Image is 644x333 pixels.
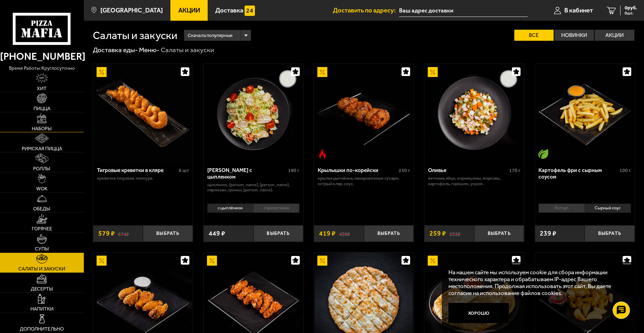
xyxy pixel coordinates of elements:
span: 170 г [509,168,521,173]
img: Акционный [97,256,107,266]
div: Картофель фри с сырным соусом [538,167,618,180]
a: Салат Цезарь с цыпленком [204,64,303,162]
button: Выбрать [585,225,635,242]
input: Ваш адрес доставки [399,4,528,17]
span: Супы [35,246,49,251]
span: Акции [178,7,200,14]
span: WOK [36,186,48,191]
img: Акционный [317,67,327,77]
label: Все [514,30,554,41]
div: [PERSON_NAME] с цыпленком [207,167,287,180]
a: АкционныйОливье [424,64,524,162]
img: Вегетарианское блюдо [538,149,548,159]
span: Салаты и закуски [18,266,65,271]
span: [GEOGRAPHIC_DATA] [100,7,163,14]
img: Оливье [425,64,524,162]
span: Наборы [32,126,52,131]
span: Обеды [33,206,50,211]
button: Хорошо [448,303,509,323]
a: АкционныйОстрое блюдоКрылышки по-корейски [314,64,414,162]
img: Акционный [317,256,327,266]
span: 419 ₽ [319,230,336,237]
img: Салат Цезарь с цыпленком [204,64,303,162]
li: Сырный соус [585,203,631,213]
p: крылья цыплёнка, панировочные сухари, острый кляр, соус. [318,175,410,186]
label: Новинки [554,30,594,41]
img: Тигровые креветки в кляре [94,64,192,162]
button: Выбрать [143,225,193,242]
span: Дополнительно [20,326,64,331]
img: Крылышки по-корейски [315,64,413,162]
p: ветчина, яйцо, корнишоны, морковь, картофель, горошек, укроп. [428,175,521,186]
span: 449 ₽ [209,230,225,237]
img: 15daf4d41897b9f0e9f617042186c801.svg [245,6,255,16]
button: Выбрать [254,225,304,242]
img: Акционный [97,67,107,77]
li: с креветками [253,203,299,213]
div: Салаты и закуски [161,46,214,54]
a: Вегетарианское блюдоКартофель фри с сырным соусом [535,64,635,162]
a: Доставка еды- [93,46,138,54]
img: Акционный [428,256,438,266]
img: Картофель фри с сырным соусом [536,64,634,162]
p: цыпленок, [PERSON_NAME], [PERSON_NAME], пармезан, гренки, [PERSON_NAME]. [207,182,300,193]
a: Меню- [139,46,160,54]
button: Выбрать [364,225,414,242]
div: 0 [204,201,303,220]
li: Кетчуп [538,203,584,213]
span: 180 г [288,168,299,173]
span: 8 шт [179,168,189,173]
span: 259 ₽ [429,230,446,237]
span: Сначала популярные [188,29,232,42]
span: 230 г [399,168,410,173]
s: 674 ₽ [118,230,129,237]
span: Горячее [32,226,52,231]
a: АкционныйТигровые креветки в кляре [93,64,193,162]
p: На нашем сайте мы используем cookie для сбора информации технического характера и обрабатываем IP... [448,269,624,297]
span: Роллы [33,166,50,171]
span: 239 ₽ [540,230,556,237]
s: 498 ₽ [339,230,350,237]
div: 0 [535,201,635,220]
span: 0 руб. [625,6,637,10]
h1: Салаты и закуски [93,30,177,41]
img: Акционный [428,67,438,77]
div: Оливье [428,167,507,174]
div: Тигровые креветки в кляре [97,167,177,174]
label: Акции [595,30,634,41]
img: Акционный [207,256,217,266]
img: Острое блюдо [317,149,327,159]
span: В кабинет [564,7,593,14]
div: Крылышки по-корейски [318,167,397,174]
li: с цыплёнком [207,203,253,213]
span: 579 ₽ [98,230,115,237]
span: Напитки [30,306,53,311]
s: 293 ₽ [449,230,460,237]
button: Выбрать [474,225,524,242]
span: Хит [37,86,47,91]
p: креветка тигровая, темпура. [97,175,189,181]
span: 0 шт. [625,11,637,15]
span: Доставить по адресу: [333,7,399,14]
span: Пицца [33,106,50,111]
span: Доставка [215,7,243,14]
span: Римская пицца [22,146,62,151]
span: 100 г [620,168,631,173]
span: Десерты [31,286,53,291]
